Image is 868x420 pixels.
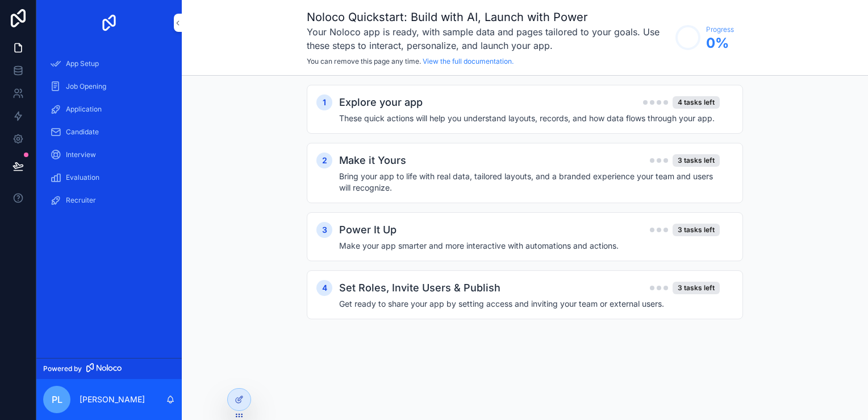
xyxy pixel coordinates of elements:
span: 0 % [706,34,734,52]
span: Powered by [43,364,82,373]
div: 2 [316,153,332,168]
h4: Make your app smarter and more interactive with automations and actions. [339,240,720,252]
a: Application [43,99,175,120]
a: Interview [43,145,175,165]
a: Evaluation [43,167,175,188]
span: Application [66,105,102,114]
div: 3 tasks left [673,154,720,167]
a: App Setup [43,53,175,74]
span: Progress [706,25,734,34]
a: View the full documentation. [423,57,514,65]
h2: Explore your app [339,94,423,110]
div: 4 tasks left [673,96,720,109]
h2: Power It Up [339,222,397,238]
img: App logo [100,14,118,32]
span: PL [52,393,62,406]
span: Evaluation [66,173,99,182]
p: [PERSON_NAME] [80,394,145,405]
span: Recruiter [66,196,96,205]
div: 1 [316,94,332,110]
a: Recruiter [43,190,175,211]
span: Candidate [66,127,99,137]
h4: Get ready to share your app by setting access and inviting your team or external users. [339,298,720,310]
h2: Make it Yours [339,153,406,168]
span: App Setup [66,59,99,68]
div: scrollable content [182,76,868,350]
h4: Bring your app to life with real data, tailored layouts, and a branded experience your team and u... [339,171,720,193]
span: Job Opening [66,82,106,91]
div: 4 [316,280,332,296]
a: Powered by [36,358,182,379]
h2: Set Roles, Invite Users & Publish [339,280,500,296]
span: You can remove this page any time. [307,57,421,65]
div: 3 [316,222,332,238]
a: Candidate [43,122,175,142]
h1: Noloco Quickstart: Build with AI, Launch with Power [307,9,670,25]
h3: Your Noloco app is ready, with sample data and pages tailored to your goals. Use these steps to i... [307,25,670,52]
div: scrollable content [36,46,182,225]
a: Job Opening [43,76,175,97]
h4: These quick actions will help you understand layouts, records, and how data flows through your app. [339,113,720,124]
div: 3 tasks left [673,282,720,294]
div: 3 tasks left [673,224,720,236]
span: Interview [66,150,96,159]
